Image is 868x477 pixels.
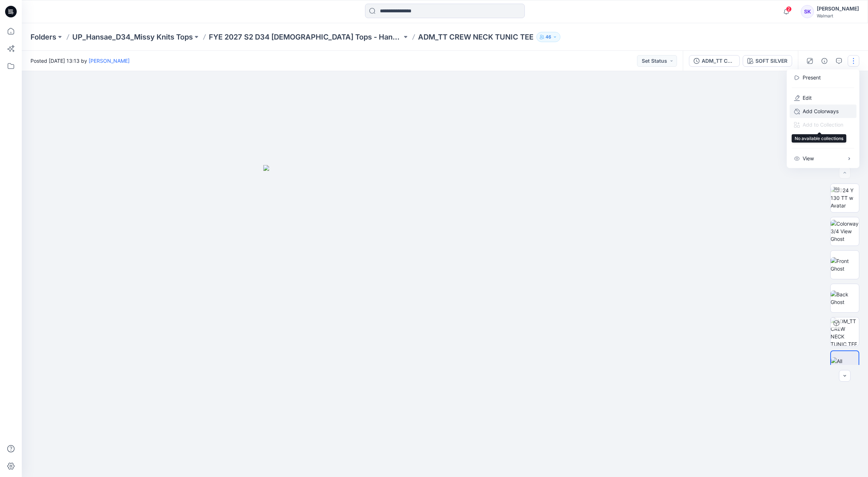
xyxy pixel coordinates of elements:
[831,257,859,272] img: Front Ghost
[786,6,792,12] span: 2
[89,58,130,64] a: [PERSON_NAME]
[418,32,534,42] p: ADM_TT CREW NECK TUNIC TEE
[263,165,626,477] img: eyJhbGciOiJIUzI1NiIsImtpZCI6IjAiLCJzbHQiOiJzZXMiLCJ0eXAiOiJKV1QifQ.eyJkYXRhIjp7InR5cGUiOiJzdG9yYW...
[801,5,814,18] div: SK
[831,186,859,209] img: 2024 Y 130 TT w Avatar
[689,55,740,67] button: ADM_TT CREW NECK TUNIC TEE
[831,291,859,306] img: Back Ghost
[209,32,402,42] a: FYE 2027 S2 D34 [DEMOGRAPHIC_DATA] Tops - Hansae
[803,94,812,102] a: Edit
[831,357,859,373] img: All colorways
[819,55,830,67] button: Details
[72,32,193,42] a: UP_Hansae_D34_Missy Knits Tops
[31,32,56,42] a: Folders
[803,155,814,162] p: View
[755,57,787,65] div: SOFT SILVER
[803,107,839,115] p: Add Colorways
[803,134,836,142] p: Duplicate to...
[545,33,551,41] p: 46
[817,13,859,18] div: Walmart
[831,220,859,243] img: Colorway 3/4 View Ghost
[536,32,560,42] button: 46
[817,4,859,13] div: [PERSON_NAME]
[743,55,792,67] button: SOFT SILVER
[803,74,821,81] a: Present
[702,57,735,65] div: ADM_TT CREW NECK TUNIC TEE
[31,57,130,65] span: Posted [DATE] 13:13 by
[831,317,859,346] img: ADM_TT CREW NECK TUNIC TEE SOFT SILVER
